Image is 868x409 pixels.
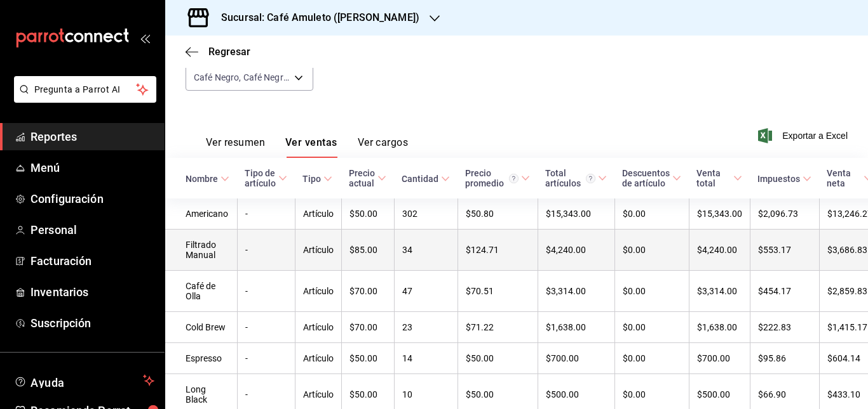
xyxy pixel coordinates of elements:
span: Regresar [208,46,250,58]
span: Pregunta a Parrot AI [34,83,137,96]
td: $85.00 [341,230,394,271]
td: $50.00 [458,343,538,374]
span: Facturación [31,252,154,269]
td: $70.51 [458,271,538,312]
span: Menú [31,159,154,176]
td: $50.00 [341,343,394,374]
div: Impuestos [757,174,800,184]
span: Precio actual [349,168,386,188]
div: Total artículos [545,168,595,188]
span: Total artículos [545,168,607,188]
div: Venta neta [827,168,861,188]
div: Precio actual [349,168,375,188]
span: Cantidad [402,174,450,184]
td: $3,314.00 [538,271,614,312]
td: - [237,230,295,271]
td: Artículo [295,343,341,374]
span: Precio promedio [465,168,530,188]
span: Inventarios [31,283,154,301]
td: $1,638.00 [538,312,614,343]
span: Nombre [186,174,229,184]
td: - [237,198,295,230]
div: Descuentos de artículo [622,168,670,188]
td: Café de Olla [165,271,237,312]
span: Tipo [302,174,332,184]
td: Americano [165,198,237,230]
td: $0.00 [614,343,689,374]
td: - [237,271,295,312]
span: Suscripción [31,315,154,332]
td: $124.71 [458,230,538,271]
div: Venta total [696,168,731,188]
svg: Precio promedio = Total artículos / cantidad [509,174,519,183]
span: Venta total [696,168,742,188]
td: Artículo [295,271,341,312]
span: Configuración [31,190,154,207]
a: Pregunta a Parrot AI [9,92,156,105]
td: Artículo [295,198,341,230]
td: $15,343.00 [538,198,614,230]
td: 302 [394,198,458,230]
span: Descuentos de artículo [622,168,681,188]
td: 34 [394,230,458,271]
span: Personal [31,221,154,238]
td: $222.83 [750,312,819,343]
div: Nombre [186,174,218,184]
td: $2,096.73 [750,198,819,230]
td: Artículo [295,312,341,343]
td: Filtrado Manual [165,230,237,271]
td: Cold Brew [165,312,237,343]
td: Artículo [295,230,341,271]
td: - [237,343,295,374]
td: $4,240.00 [689,230,750,271]
button: Ver ventas [285,136,337,158]
td: $70.00 [341,312,394,343]
td: $700.00 [689,343,750,374]
div: Tipo de artículo [245,168,276,188]
svg: El total artículos considera cambios de precios en los artículos así como costos adicionales por ... [586,174,595,183]
td: 14 [394,343,458,374]
td: $0.00 [614,271,689,312]
div: Precio promedio [465,168,519,188]
span: Café Negro, Café Negro. [194,71,290,84]
td: 23 [394,312,458,343]
h3: Sucursal: Café Amuleto ([PERSON_NAME]) [211,10,419,25]
td: $0.00 [614,198,689,230]
button: Exportar a Excel [761,128,848,143]
td: $700.00 [538,343,614,374]
button: Ver resumen [206,136,265,158]
span: Reportes [31,128,154,145]
button: Regresar [186,46,250,58]
button: Pregunta a Parrot AI [14,76,156,103]
td: - [237,312,295,343]
td: $71.22 [458,312,538,343]
td: $454.17 [750,271,819,312]
button: open_drawer_menu [140,33,150,43]
div: Tipo [302,174,321,184]
td: $3,314.00 [689,271,750,312]
td: $50.00 [341,198,394,230]
td: $1,638.00 [689,312,750,343]
span: Impuestos [757,174,811,184]
td: $15,343.00 [689,198,750,230]
td: $95.86 [750,343,819,374]
td: $0.00 [614,230,689,271]
td: Espresso [165,343,237,374]
div: Cantidad [402,174,438,184]
div: navigation tabs [206,136,408,158]
td: $553.17 [750,230,819,271]
span: Tipo de artículo [245,168,287,188]
td: $0.00 [614,312,689,343]
td: 47 [394,271,458,312]
span: Ayuda [31,373,138,388]
button: Ver cargos [358,136,409,158]
td: $4,240.00 [538,230,614,271]
td: $70.00 [341,271,394,312]
td: $50.80 [458,198,538,230]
